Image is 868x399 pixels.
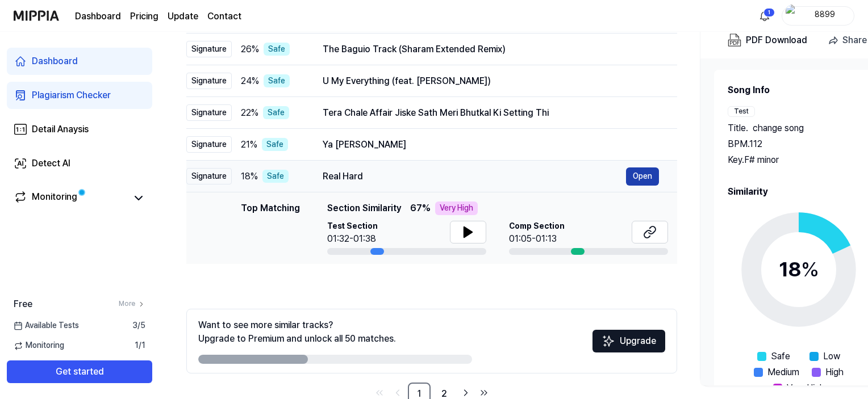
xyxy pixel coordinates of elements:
[32,123,89,136] div: Detail Anaysis
[32,190,77,206] div: Monitoring
[327,232,378,246] div: 01:32-01:38
[763,8,775,17] div: 1
[262,170,289,183] div: Safe
[626,167,659,186] button: Open
[7,48,152,75] a: Dashboard
[602,334,615,348] img: Sparkles
[787,381,825,395] span: Very High
[130,10,158,23] a: Pricing
[327,221,378,232] span: Test Section
[207,10,241,23] a: Contact
[198,318,396,346] div: Want to see more similar tracks? Upgrade to Premium and unlock all 50 matches.
[327,201,401,215] span: Section Similarity
[756,7,774,25] button: 알림1
[241,201,300,255] div: Top Matching
[435,201,478,215] div: Very High
[725,29,809,52] button: PDF Download
[728,106,755,117] div: Test
[825,366,844,379] span: High
[119,299,145,309] a: More
[323,43,659,56] div: The Baguio Track (Sharam Extended Remix)
[263,106,289,120] div: Safe
[241,43,259,56] span: 26 %
[728,33,741,47] img: PDF Download
[264,74,290,88] div: Safe
[262,138,288,152] div: Safe
[186,136,232,153] div: Signature
[842,33,867,48] div: Share
[14,340,64,351] span: Monitoring
[7,360,152,383] button: Get started
[14,297,32,311] span: Free
[801,257,819,282] span: %
[241,170,258,183] span: 18 %
[14,320,79,331] span: Available Tests
[758,9,771,23] img: 알림
[803,9,847,22] div: 8899
[753,121,804,135] span: change song
[323,170,626,183] div: Real Hard
[767,366,799,379] span: Medium
[323,106,659,120] div: Tera Chale Affair Jiske Sath Meri Bhutkal Ki Setting Thi
[746,33,807,48] div: PDF Download
[7,82,152,109] a: Plagiarism Checker
[186,41,232,58] div: Signature
[592,330,665,352] button: Upgrade
[186,73,232,90] div: Signature
[323,74,659,88] div: U My Everything (feat. [PERSON_NAME])
[779,254,819,285] div: 18
[32,89,111,102] div: Plagiarism Checker
[323,138,659,152] div: Ya [PERSON_NAME]
[75,10,121,23] a: Dashboard
[410,201,431,215] span: 67 %
[7,150,152,177] a: Detect AI
[241,74,259,88] span: 24 %
[728,121,748,135] span: Title .
[168,10,198,23] a: Update
[264,43,290,56] div: Safe
[7,116,152,143] a: Detail Anaysis
[823,350,840,363] span: Low
[509,221,565,232] span: Comp Section
[32,54,78,68] div: Dashboard
[32,157,70,170] div: Detect AI
[186,104,232,121] div: Signature
[786,5,799,27] img: profile
[135,340,145,351] span: 1 / 1
[509,232,565,246] div: 01:05-01:13
[132,320,145,331] span: 3 / 5
[241,106,258,120] span: 22 %
[14,190,127,206] a: Monitoring
[782,6,854,26] button: profile8899
[592,339,665,350] a: SparklesUpgrade
[771,350,790,363] span: Safe
[241,138,257,152] span: 21 %
[186,168,232,185] div: Signature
